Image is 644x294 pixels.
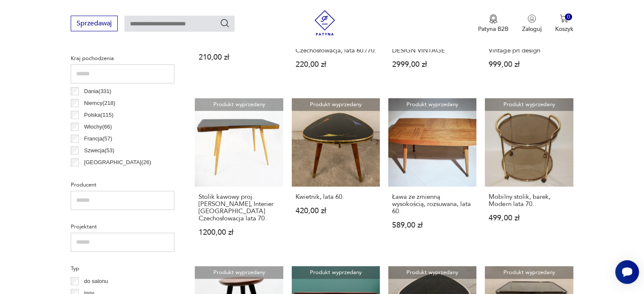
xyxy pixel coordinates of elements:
[528,14,536,23] img: Ikonka użytkownika
[560,14,568,23] img: Ikona koszyka
[84,99,116,108] p: Niemcy ( 218 )
[84,134,113,143] p: Francja ( 57 )
[489,214,569,222] p: 499,00 zł
[485,98,573,252] a: Produkt wyprzedanyMobilny stolik, barek, Modern lata 70.Mobilny stolik, barek, Modern lata 70.499...
[478,14,509,33] a: Ikona medaluPatyna B2B
[220,18,230,28] button: Szukaj
[71,54,174,63] p: Kraj pochodzenia
[555,14,573,33] button: 0Koszyk
[71,222,174,231] p: Projektant
[84,87,111,96] p: Dania ( 331 )
[71,264,174,273] p: Typ
[392,40,473,54] h3: STÓŁ LATA 60. 70. DUŃSKI DESIGN VINTAGE
[296,207,376,214] p: 420,00 zł
[199,229,279,236] p: 1200,00 zł
[489,14,498,24] img: Ikona medalu
[296,193,376,201] h3: Kwietnik, lata 60.
[522,14,542,33] button: Zaloguj
[71,180,174,190] p: Producent
[71,21,118,27] a: Sprzedawaj
[84,146,115,155] p: Szwecja ( 53 )
[195,98,283,252] a: Produkt wyprzedanyStolik kawowy proj. J. Jiroutek, Interier Praha Czechosłowacja lata 70.Stolik k...
[292,98,380,252] a: Produkt wyprzedanyKwietnik, lata 60.Kwietnik, lata 60.420,00 zł
[489,40,569,54] h3: Stolik Kawowy Jitona Vintage prl design
[296,40,376,54] h3: Kwietnik/stolik, Czechosłowacja, lata 60./70.
[84,277,108,286] p: do salonu
[296,61,376,68] p: 220,00 zł
[84,110,113,120] p: Polska ( 115 )
[84,122,112,132] p: Włochy ( 66 )
[555,25,573,33] p: Koszyk
[71,16,118,31] button: Sprzedawaj
[392,61,473,68] p: 2999,00 zł
[392,222,473,229] p: 589,00 zł
[199,54,279,61] p: 210,00 zł
[615,260,639,284] iframe: Smartsupp widget button
[84,158,151,167] p: [GEOGRAPHIC_DATA] ( 26 )
[478,14,509,33] button: Patyna B2B
[84,170,134,179] p: Czechosłowacja ( 21 )
[489,193,569,208] h3: Mobilny stolik, barek, Modern lata 70.
[392,193,473,215] h3: Ława ze zmienną wysokością, rozsuwana, lata 60.
[565,14,572,21] div: 0
[489,61,569,68] p: 999,00 zł
[199,193,279,222] h3: Stolik kawowy proj. [PERSON_NAME], Interier [GEOGRAPHIC_DATA] Czechosłowacja lata 70.
[522,25,542,33] p: Zaloguj
[478,25,509,33] p: Patyna B2B
[388,98,476,252] a: Produkt wyprzedanyŁawa ze zmienną wysokością, rozsuwana, lata 60.Ława ze zmienną wysokością, rozs...
[312,10,337,36] img: Patyna - sklep z meblami i dekoracjami vintage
